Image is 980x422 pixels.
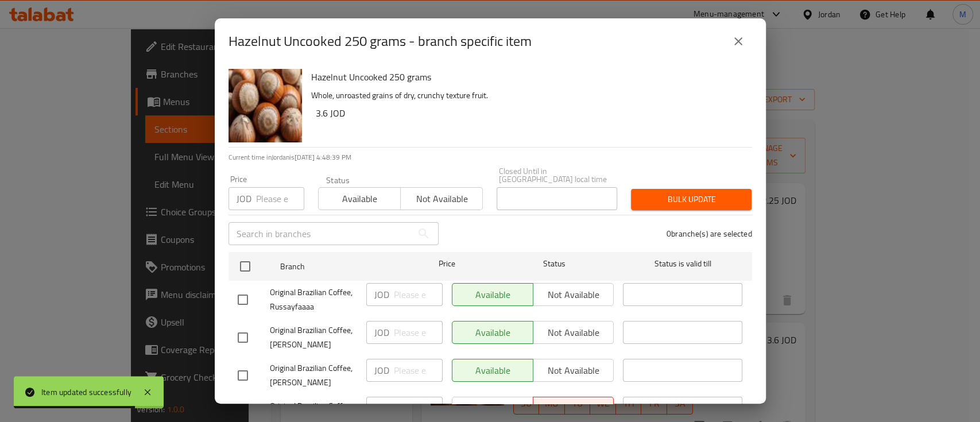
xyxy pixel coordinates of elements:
[323,191,396,207] span: Available
[725,28,752,55] button: close
[374,326,389,339] p: JOD
[311,69,743,85] h6: Hazelnut Uncooked 250 grams
[41,386,131,398] div: Item updated successfully
[374,401,389,415] p: JOD
[228,222,412,245] input: Search in branches
[394,359,443,382] input: Please enter price
[311,88,743,103] p: Whole, unroasted grains of dry, crunchy texture fruit.
[400,187,483,210] button: Not available
[280,260,400,274] span: Branch
[394,397,443,420] input: Please enter price
[237,192,251,206] p: JOD
[228,69,302,142] img: Hazelnut Uncooked 250 grams
[270,323,357,352] span: Original Brazilian Coffee, [PERSON_NAME]
[409,257,485,271] span: Price
[405,191,478,207] span: Not available
[270,361,357,390] span: Original Brazilian Coffee, [PERSON_NAME]
[374,363,389,377] p: JOD
[256,187,304,210] input: Please enter price
[228,32,532,51] h2: Hazelnut Uncooked 250 grams - branch specific item
[394,283,443,306] input: Please enter price
[374,288,389,301] p: JOD
[667,228,752,239] p: 0 branche(s) are selected
[228,152,752,162] p: Current time in Jordan is [DATE] 4:48:39 PM
[631,189,752,210] button: Bulk update
[640,192,742,207] span: Bulk update
[394,321,443,344] input: Please enter price
[494,257,614,271] span: Status
[270,285,357,314] span: Original Brazilian Coffee, Russayfaaaa
[623,257,742,271] span: Status is valid till
[316,105,743,121] h6: 3.6 JOD
[318,187,401,210] button: Available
